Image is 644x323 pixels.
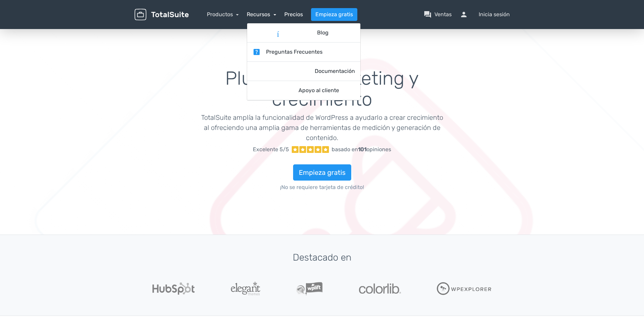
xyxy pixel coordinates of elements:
img: WPLift [296,282,323,295]
a: Empieza gratis [311,8,357,21]
a: Productos [207,11,239,18]
a: Excelente 5/5 basado en101opiniones [199,143,445,156]
span: Excelente 5/5 [253,145,289,154]
img: Hubspot [152,282,195,295]
font: Documentación [315,67,355,75]
a: Recursos [247,11,276,18]
a: help_centerPreguntas Frecuentes [247,43,360,62]
font: Ventas [434,10,452,19]
span: escuela [253,67,309,75]
font: Inicia sesión [479,10,510,19]
a: escuelaDocumentación [247,62,360,81]
a: question_answerVentas [424,10,452,19]
p: TotalSuite amplía la funcionalidad de WordPress a ayudarlo a crear crecimiento al ofreciendo una ... [199,112,445,143]
font: Preguntas Frecuentes [266,48,323,56]
span: apoyo [253,86,293,95]
a: apoyoApoyo al cliente [247,81,360,100]
h3: Destacado en [135,252,510,263]
strong: 101 [358,146,366,153]
span: artículo [253,29,312,37]
a: Precios [284,10,303,19]
font: Apoyo al cliente [299,86,339,95]
img: Colorlib [359,284,401,294]
a: Empieza gratis [293,164,351,181]
a: artículoBlog [247,23,360,43]
span: question_answer [424,10,432,19]
a: personaInicia sesión [460,10,510,19]
font: Blog [317,29,329,37]
img: TotalSuite para WordPress [135,9,189,21]
img: Temas elegantes [231,282,260,295]
span: ¡No se requiere tarjeta de crédito! [199,183,445,191]
h1: Plugins de marketing y crecimiento [199,68,445,110]
img: WPExplorer [437,282,492,295]
span: help_center [253,48,261,56]
div: basado en opiniones [332,145,391,154]
span: persona [460,10,476,19]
